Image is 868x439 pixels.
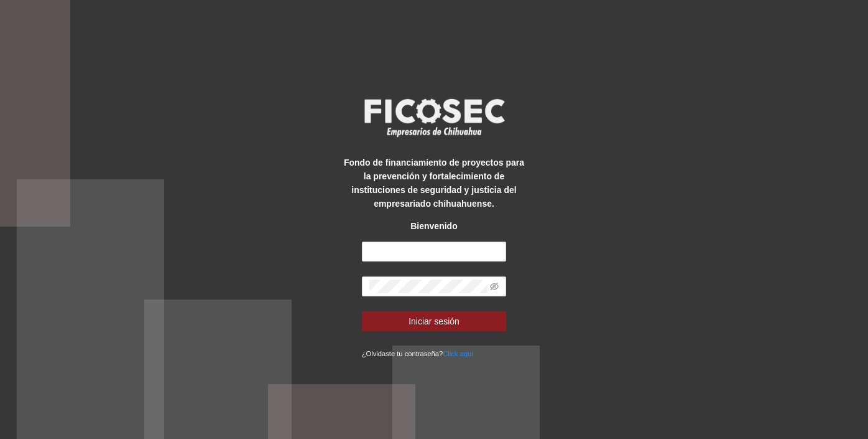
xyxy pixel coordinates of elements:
img: logo [356,95,512,141]
span: eye-invisible [490,282,499,291]
button: Iniciar sesión [362,311,507,331]
span: Iniciar sesión [409,314,459,328]
small: ¿Olvidaste tu contraseña? [362,350,473,357]
strong: Bienvenido [410,221,457,231]
a: Click aqui [443,350,473,357]
strong: Fondo de financiamiento de proyectos para la prevención y fortalecimiento de instituciones de seg... [344,158,524,209]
